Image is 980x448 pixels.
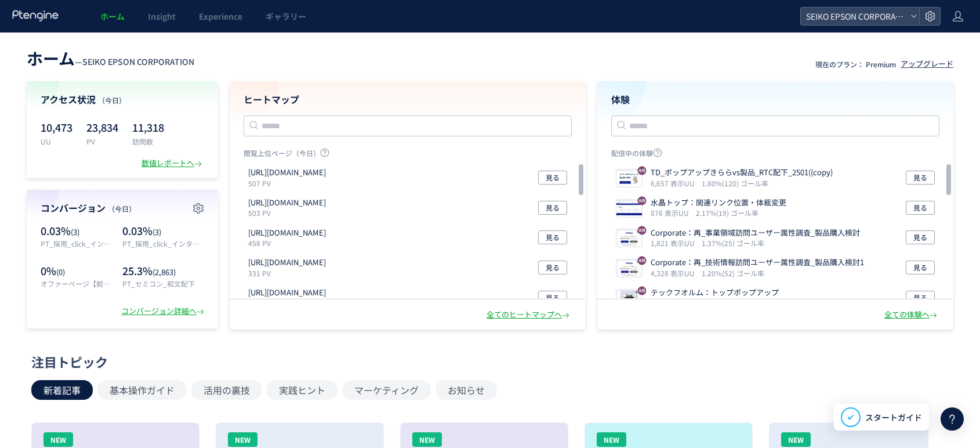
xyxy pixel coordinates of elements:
[651,298,694,308] i: 557 表示UU
[41,93,204,106] h4: アクセス状況
[248,287,326,298] p: https://corporate.epson/ja/about/network/
[913,171,927,185] span: 見る
[435,380,497,400] button: お知らせ
[31,353,943,371] div: 注目トピック
[132,118,164,136] p: 11,318
[248,257,326,268] p: https://store.orient-watch.com/collections/all
[27,46,75,70] span: ホーム
[538,261,567,274] button: 見る
[651,197,786,208] p: 水晶トップ：関連リンク位置・体裁変更
[538,291,567,305] button: 見る
[884,309,939,320] div: 全ての体験へ
[651,178,699,188] i: 6,657 表示UU
[546,171,560,185] span: 見る
[781,432,811,447] div: NEW
[153,266,176,277] span: (2,863)
[43,432,73,447] div: NEW
[616,201,642,217] img: a43139d0891afb75eb4d5aa1656c38151755582142477.jpeg
[538,171,567,185] button: 見る
[41,201,204,215] h4: コンバージョン
[191,380,262,400] button: 活用の裏技
[906,230,935,244] button: 見る
[696,298,763,308] i: 10.23%(57) ゴール率
[538,201,567,215] button: 見る
[41,279,117,288] p: オファーページ【前後見る用】
[132,136,164,146] p: 訪問数
[248,208,331,218] p: 503 PV
[651,238,699,248] i: 1,821 表示UU
[803,8,906,25] span: SEIKO EPSON CORPORATION
[148,10,176,22] span: Insight
[244,148,572,162] p: 閲覧上位ページ（今日）
[611,93,939,106] h4: 体験
[122,279,204,288] p: PT_セミコン_和文配下
[865,411,922,424] span: スタートガイド
[248,268,331,278] p: 331 PV
[651,208,694,218] i: 876 表示UU
[901,59,953,70] div: アップグレード
[86,118,118,136] p: 23,834
[248,298,331,308] p: 316 PV
[546,230,560,244] span: 見る
[815,59,896,69] p: 現在のプラン： Premium
[651,227,860,239] p: Corporate：再_事業領域訪問ユーザー属性調査_製品購入検討
[913,230,927,244] span: 見る
[153,226,161,237] span: (3)
[616,261,642,277] img: dabdb136761b5e287bad4f6667b2f63f1755567962047.png
[616,171,642,187] img: cb19256532f57c67c97ae3370f7736a91749792872430.png
[122,239,204,248] p: PT_採用_click_インターンシップ2025Entry
[906,291,935,305] button: 見る
[199,10,242,22] span: Experience
[546,261,560,274] span: 見る
[702,178,768,188] i: 1.80%(120) ゴール率
[41,223,117,239] p: 0.03%
[31,380,93,400] button: 新着記事
[487,309,572,320] div: 全てのヒートマップへ
[913,201,927,215] span: 見る
[122,263,204,279] p: 25.3%
[702,238,764,248] i: 1.37%(25) ゴール率
[546,291,560,305] span: 見る
[97,380,187,400] button: 基本操作ガイド
[913,261,927,274] span: 見る
[906,171,935,185] button: 見る
[27,46,194,70] div: —
[248,227,326,239] p: https://corporate.epson/ja/about/
[71,226,79,237] span: (3)
[41,136,72,146] p: UU
[41,118,72,136] p: 10,473
[82,56,194,67] span: SEIKO EPSON CORPORATION
[651,257,864,268] p: Corporate：再_技術情報訪問ユーザー属性調査_製品購入検討1
[412,432,442,447] div: NEW
[244,93,572,106] h4: ヒートマップ
[41,263,117,279] p: 0%
[702,268,764,278] i: 1.20%(52) ゴール率
[651,167,833,178] p: TD_ポップアップきららvs製品_RTC配下_2501((copy)
[651,268,699,278] i: 4,328 表示UU
[121,306,206,317] div: コンバージョン詳細へ
[616,291,642,307] img: 099e98a6a99e49d63794746096f47de31754530917934.png
[597,432,626,447] div: NEW
[100,10,125,22] span: ホーム
[546,201,560,215] span: 見る
[906,201,935,215] button: 見る
[86,136,118,146] p: PV
[611,148,939,162] p: 配信中の体験
[248,238,331,248] p: 458 PV
[122,223,204,239] p: 0.03%
[248,197,326,208] p: https://corporate.epson/ja/
[696,208,758,218] i: 2.17%(19) ゴール率
[98,95,126,105] span: （今日）
[141,158,204,169] div: 数値レポートへ
[56,266,65,277] span: (0)
[266,10,306,22] span: ギャラリー
[267,380,337,400] button: 実践ヒント
[538,230,567,244] button: 見る
[342,380,431,400] button: マーケティング
[248,178,331,188] p: 507 PV
[41,239,117,248] p: PT_採用_click_インターンシップ2025Mypage
[651,287,779,298] p: テックフオルム：トップポップアップ
[913,291,927,305] span: 見る
[906,261,935,274] button: 見る
[108,204,136,214] span: （今日）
